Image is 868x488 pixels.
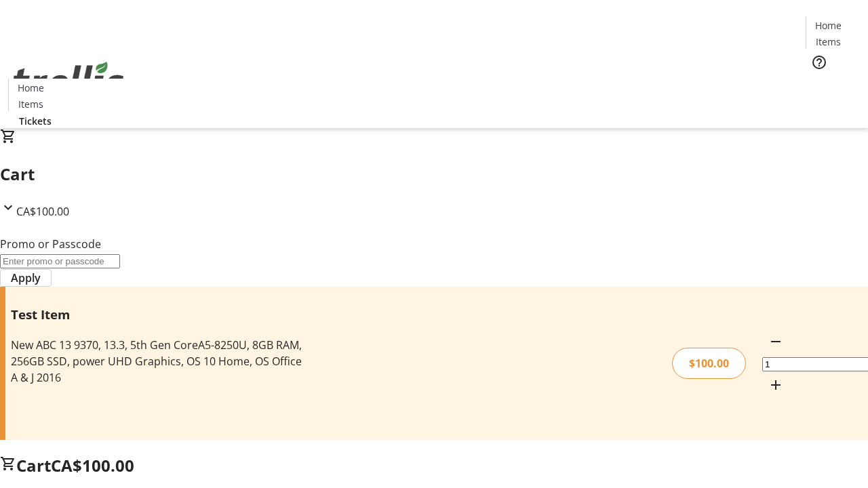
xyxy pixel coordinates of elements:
[51,454,134,476] span: CA$100.00
[11,305,307,324] h3: Test Item
[16,204,69,219] span: CA$100.00
[672,348,746,379] div: $100.00
[806,49,833,76] button: Help
[806,79,860,93] a: Tickets
[11,270,41,286] span: Apply
[806,18,850,33] a: Home
[19,114,52,128] span: Tickets
[8,47,129,115] img: Orient E2E Organization DZeOS9eTtn's Logo
[9,97,52,111] a: Items
[18,81,44,95] span: Home
[815,18,842,33] span: Home
[762,371,789,399] button: Increment by one
[806,35,850,49] a: Items
[8,114,62,128] a: Tickets
[816,35,841,49] span: Items
[762,328,789,355] button: Decrement by one
[18,97,43,111] span: Items
[816,79,849,93] span: Tickets
[11,337,307,386] div: New ABC 13 9370, 13.3, 5th Gen CoreA5-8250U, 8GB RAM, 256GB SSD, power UHD Graphics, OS 10 Home, ...
[9,81,52,95] a: Home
